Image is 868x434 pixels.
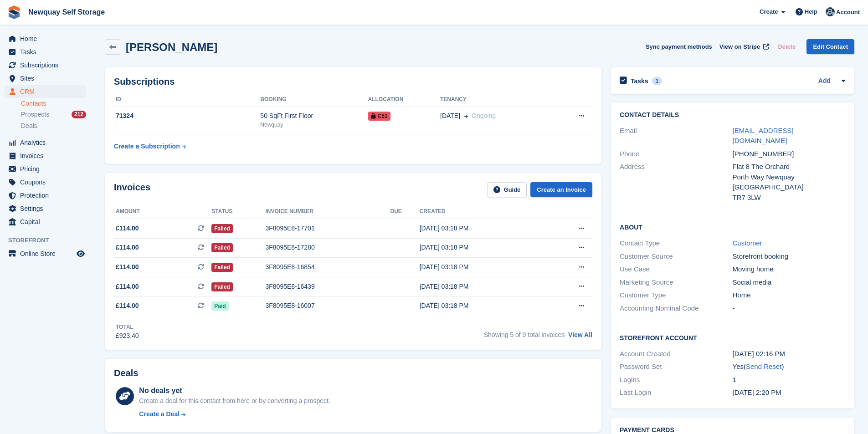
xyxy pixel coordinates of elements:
div: 1 [652,77,663,85]
span: Failed [211,243,233,252]
img: stora-icon-8386f47178a22dfd0bd8f6a31ec36ba5ce8667c1dd55bd0f319d3a0aa187defe.svg [7,5,21,19]
span: Account [836,8,860,17]
div: 3F8095E8-16439 [265,282,390,291]
span: CRM [20,85,75,98]
a: View on Stripe [716,39,771,54]
th: Status [211,204,265,219]
div: [DATE] 02:16 PM [733,349,845,359]
th: Booking [260,92,368,107]
span: Protection [20,189,75,202]
a: menu [5,176,86,189]
div: Newquay [260,121,368,129]
span: Analytics [20,136,75,149]
div: Logins [620,375,732,385]
a: menu [5,215,86,228]
a: menu [5,163,86,175]
div: Social media [733,277,845,288]
a: Create an Invoice [530,182,592,197]
a: menu [5,46,86,58]
span: Paid [211,301,228,311]
img: Colette Pearce [826,7,835,16]
span: £114.00 [116,224,139,233]
div: No deals yet [139,385,330,396]
span: Prospects [21,110,49,119]
a: menu [5,72,86,85]
div: Last Login [620,388,732,398]
a: Deals [21,121,86,131]
span: Failed [211,224,233,233]
div: Create a deal for this contact from here or by converting a prospect. [139,396,330,406]
span: Sites [20,72,75,85]
a: [EMAIL_ADDRESS][DOMAIN_NAME] [733,127,794,145]
a: View All [568,331,592,338]
div: 3F8095E8-16007 [265,301,390,311]
div: TR7 3LW [733,193,845,203]
div: Account Created [620,349,732,359]
a: Contacts [21,99,86,108]
span: Showing 5 of 9 total invoices [484,331,565,338]
div: Phone [620,149,732,159]
span: Home [20,32,75,45]
span: Coupons [20,176,75,189]
a: Customer [733,239,762,247]
div: Customer Type [620,290,732,301]
span: View on Stripe [719,42,760,51]
div: Storefront booking [733,251,845,262]
a: menu [5,149,86,162]
a: menu [5,136,86,149]
h2: Storefront Account [620,333,845,342]
th: Invoice number [265,204,390,219]
div: Address [620,162,732,203]
span: Deals [21,122,37,130]
span: Invoices [20,149,75,162]
a: Preview store [75,248,86,259]
span: ( ) [744,363,784,370]
div: 3F8095E8-16854 [265,262,390,272]
div: Accounting Nominal Code [620,303,732,314]
h2: About [620,222,845,231]
div: Create a Deal [139,409,180,419]
a: Edit Contact [806,39,854,54]
div: Customer Source [620,251,732,262]
button: Sync payment methods [646,39,712,54]
h2: Invoices [114,182,150,197]
h2: Subscriptions [114,77,592,87]
a: Create a Deal [139,409,330,419]
a: Prospects 212 [21,110,86,119]
div: Total [116,323,139,331]
a: menu [5,32,86,45]
span: Capital [20,215,75,228]
a: Send Reset [746,363,781,370]
div: [DATE] 03:18 PM [420,243,544,252]
div: Contact Type [620,238,732,249]
div: Create a Subscription [114,142,180,151]
a: Add [818,76,831,87]
div: [GEOGRAPHIC_DATA] [733,182,845,193]
a: menu [5,59,86,71]
th: Created [420,204,544,219]
th: Amount [114,204,211,219]
div: Email [620,126,732,146]
div: [DATE] 03:18 PM [420,224,544,233]
span: Settings [20,202,75,215]
th: Due [390,204,419,219]
span: Failed [211,282,233,291]
div: Home [733,290,845,301]
div: 1 [733,375,845,385]
div: 3F8095E8-17280 [265,243,390,252]
span: Ongoing [472,112,496,119]
div: [DATE] 03:18 PM [420,301,544,311]
h2: Payment cards [620,427,845,434]
th: Tenancy [440,92,554,107]
a: menu [5,85,86,98]
div: Porth Way Newquay [733,172,845,183]
h2: Contact Details [620,112,845,119]
span: £114.00 [116,262,139,272]
span: C51 [368,112,390,121]
div: Moving home [733,264,845,275]
span: Tasks [20,46,75,58]
th: Allocation [368,92,440,107]
span: Storefront [8,236,91,245]
span: £114.00 [116,282,139,291]
th: ID [114,92,260,107]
